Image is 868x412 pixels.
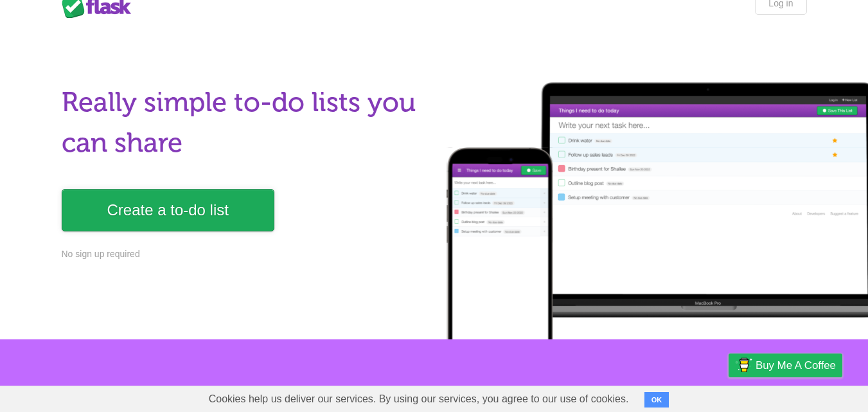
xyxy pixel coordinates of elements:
span: Buy me a coffee [756,354,836,377]
h1: Really simple to-do lists you can share [62,82,427,163]
span: Cookies help us deliver our services. By using our services, you agree to our use of cookies. [196,386,642,412]
a: Buy me a coffee [729,354,842,377]
p: No sign up required [62,247,427,261]
img: Buy me a coffee [735,354,752,376]
button: OK [644,392,669,408]
a: Create a to-do list [62,189,274,231]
